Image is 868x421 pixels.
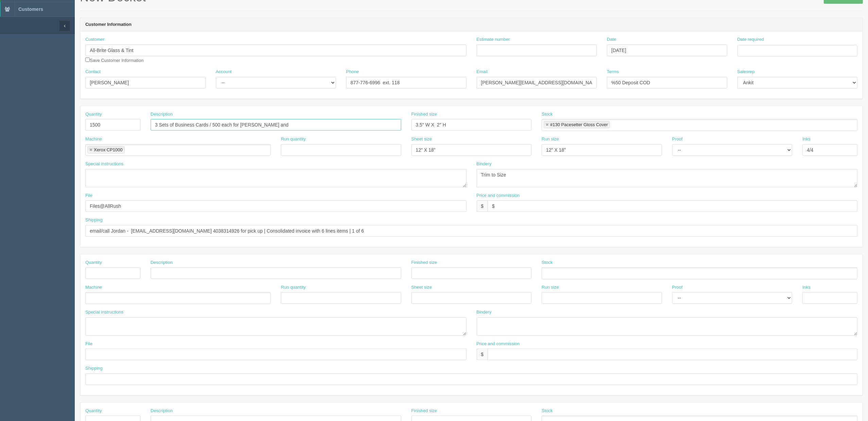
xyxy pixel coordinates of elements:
[542,111,553,118] label: Stock
[542,408,553,414] label: Stock
[477,169,858,187] textarea: Trim to Size
[85,36,104,43] label: Customer
[80,18,863,32] header: Customer Information
[85,309,123,316] label: Special instructions
[151,259,173,266] label: Description
[672,136,683,142] label: Proof
[85,136,102,142] label: Machine
[411,111,437,118] label: Finished size
[85,36,466,64] div: Save Customer Information
[542,259,553,266] label: Stock
[94,148,123,152] div: Xerox CP1000
[477,309,492,316] label: Bindery
[607,36,616,43] label: Date
[477,349,488,360] div: $
[477,161,492,167] label: Bindery
[550,122,608,127] div: #130 Pacesetter Gloss Cover
[411,408,437,414] label: Finished size
[85,217,103,223] label: Shipping
[477,69,488,75] label: Email
[85,284,102,291] label: Machine
[542,136,559,142] label: Run size
[542,284,559,291] label: Run size
[607,69,619,75] label: Terms
[477,192,520,199] label: Price and commission
[85,69,101,75] label: Contact
[411,284,432,291] label: Sheet size
[85,45,466,56] input: Enter customer name
[85,161,123,167] label: Special instructions
[802,136,811,142] label: Inks
[85,192,92,199] label: File
[346,69,359,75] label: Phone
[151,111,173,118] label: Description
[672,284,683,291] label: Proof
[151,408,173,414] label: Description
[737,69,755,75] label: Salesrep
[85,259,102,266] label: Quantity
[477,341,520,347] label: Price and commission
[85,408,102,414] label: Quantity
[18,6,43,12] span: Customers
[477,36,510,43] label: Estimate number
[737,36,764,43] label: Date required
[85,341,92,347] label: File
[477,200,488,212] div: $
[411,136,432,142] label: Sheet size
[802,284,811,291] label: Inks
[281,284,306,291] label: Run quantity
[477,317,858,336] textarea: Trim to size, Bundles of 500 per design
[281,136,306,142] label: Run quantity
[411,259,437,266] label: Finished size
[85,365,103,372] label: Shipping
[216,69,232,75] label: Account
[85,111,102,118] label: Quantity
